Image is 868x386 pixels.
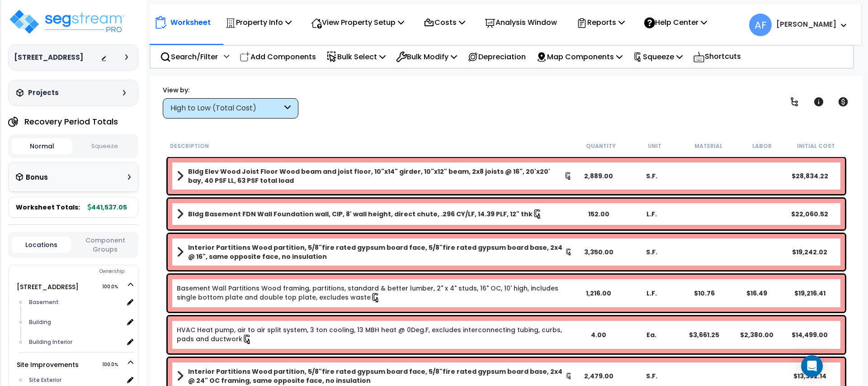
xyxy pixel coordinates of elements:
div: $3,661.25 [678,330,731,339]
img: logo_pro_r.png [8,8,126,35]
div: $16.49 [731,289,783,298]
p: Squeeze [633,51,683,63]
h3: Bonus [26,174,48,181]
div: S.F. [625,248,678,257]
div: 3,350.00 [572,248,625,257]
div: Ea. [625,330,678,339]
div: Open Intercom Messenger [801,355,823,377]
h3: Projects [28,88,59,97]
span: 100.0% [102,359,126,370]
b: Bldg Basement FDN Wall Foundation wall, CIP, 8' wall height, direct chute, .296 CY/LF, 14.39 PLF,... [188,210,533,219]
div: L.F. [625,210,678,219]
p: Help Center [644,16,707,29]
div: S.F. [625,372,678,381]
div: $14,499.00 [783,330,836,339]
p: Search/Filter [160,51,218,63]
div: Building Interior [27,337,123,348]
span: 100.0% [102,281,126,292]
div: High to Low (Total Cost) [170,103,282,114]
p: Worksheet [170,16,211,29]
b: Interior Partitions Wood partition, 5/8"fire rated gypsum board face, 5/8"fire rated gypsum board... [188,243,565,261]
div: $19,216.41 [783,289,836,298]
b: Bldg Elev Wood Joist Floor Wood beam and joist floor, 10"x14" girder, 10"x12" beam, 2x8 joists @ ... [188,167,564,185]
p: Depreciation [467,51,526,63]
div: $13,392.14 [783,372,836,381]
small: Unit [648,143,661,150]
p: Property Info [225,16,292,29]
p: Shortcuts [693,50,741,63]
div: Shortcuts [688,46,746,68]
div: $19,242.02 [783,248,836,257]
div: Ownership [27,266,138,277]
button: Component Groups [75,235,135,254]
a: Assembly Title [177,208,572,220]
a: Assembly Title [177,167,572,185]
div: Basement [27,297,123,308]
a: [STREET_ADDRESS] 100.0% [17,282,79,291]
b: [PERSON_NAME] [776,19,836,29]
h4: Recovery Period Totals [24,117,118,126]
small: Material [694,143,722,150]
button: Squeeze [75,138,135,154]
small: Description [170,143,209,150]
div: S.F. [625,172,678,181]
button: Normal [12,138,72,154]
p: Add Components [240,51,316,63]
div: Add Components [235,46,321,67]
p: Costs [424,16,465,29]
div: Depreciation [462,46,531,67]
h3: [STREET_ADDRESS] [14,53,83,62]
div: 152.00 [572,210,625,219]
small: Quantity [586,143,616,150]
p: Reports [576,16,625,29]
a: Individual Item [177,284,572,303]
p: Analysis Window [485,16,557,29]
p: Bulk Modify [396,51,457,63]
a: Assembly Title [177,243,572,261]
div: Site Exterior [27,375,123,386]
small: Labor [752,143,772,150]
div: 1,216.00 [572,289,625,298]
div: L.F. [625,289,678,298]
span: AF [749,14,772,36]
a: Individual Item [177,325,572,344]
p: Map Components [536,51,623,63]
div: $2,380.00 [731,330,783,339]
p: View Property Setup [311,16,404,29]
a: Assembly Title [177,367,572,385]
div: $22,060.52 [783,210,836,219]
div: 2,479.00 [572,372,625,381]
b: Interior Partitions Wood partition, 5/8"fire rated gypsum board face, 5/8"fire rated gypsum board... [188,367,566,385]
div: View by: [163,86,298,95]
div: Building [27,317,123,328]
small: Initial Cost [797,143,835,150]
div: 2,889.00 [572,172,625,181]
p: Bulk Select [326,51,386,63]
button: Locations [12,237,71,253]
div: $10.76 [678,289,731,298]
b: 441,537.05 [88,203,127,212]
div: 4.00 [572,330,625,339]
a: Site Improvements 100.0% [17,360,79,369]
span: Worksheet Totals: [16,203,80,212]
div: $28,834.22 [783,172,836,181]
